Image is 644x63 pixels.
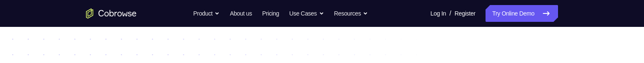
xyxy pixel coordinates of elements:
[230,5,252,22] a: About us
[262,5,279,22] a: Pricing
[449,8,451,18] span: /
[334,5,368,22] button: Resources
[193,5,220,22] button: Product
[455,5,475,22] a: Register
[430,5,446,22] a: Log In
[289,5,324,22] button: Use Cases
[486,5,558,22] a: Try Online Demo
[86,8,137,18] a: Go to the home page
